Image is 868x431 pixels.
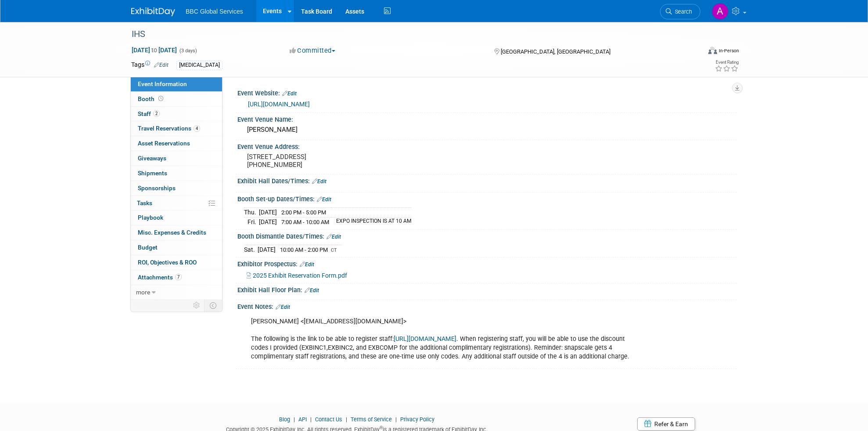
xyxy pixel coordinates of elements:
[237,192,737,204] div: Booth Set-up Dates/Times:
[138,259,197,266] span: ROI, Objectives & ROO
[138,229,206,236] span: Misc. Expenses & Credits
[281,219,329,225] span: 7:00 AM - 10:00 AM
[131,166,222,181] a: Shipments
[279,416,290,423] a: Blog
[331,217,412,226] td: EXPO INSPECTION IS AT 10 AM
[237,113,737,124] div: Event Venue Name:
[131,196,222,210] a: Tasks
[131,7,175,16] img: ExhibitDay
[244,123,730,137] div: [PERSON_NAME]
[138,110,160,117] span: Staff
[131,225,222,240] a: Misc. Expenses & Credits
[237,174,737,186] div: Exhibit Hall Dates/Times:
[179,48,197,54] span: (3 days)
[189,300,204,311] td: Personalize Event Tab Strip
[253,272,347,279] span: 2025 Exhibit Reservation Form.pdf
[131,210,222,225] a: Playbook
[715,60,739,65] div: Event Rating
[237,230,737,241] div: Booth Dismantle Dates/Times:
[394,335,456,343] a: [URL][DOMAIN_NAME]
[138,214,163,221] span: Playbook
[660,4,700,19] a: Search
[312,178,326,185] a: Edit
[244,245,258,254] td: Sat.
[718,47,739,54] div: In-Person
[258,245,276,254] td: [DATE]
[136,289,150,296] span: more
[131,270,222,285] a: Attachments7
[157,95,165,102] span: Booth not reserved yet
[400,416,434,423] a: Privacy Policy
[326,234,341,240] a: Edit
[280,246,328,253] span: 10:00 AM - 2:00 PM
[131,77,222,91] a: Event Information
[237,257,737,269] div: Exhibitor Prospectus:
[131,107,222,121] a: Staff2
[138,140,190,147] span: Asset Reservations
[176,61,222,70] div: [MEDICAL_DATA]
[138,185,176,192] span: Sponsorships
[138,170,167,177] span: Shipments
[138,155,166,162] span: Giveaways
[138,244,158,251] span: Budget
[344,416,349,423] span: |
[237,283,737,295] div: Exhibit Hall Floor Plan:
[247,272,347,279] a: 2025 Exhibit Reservation Form.pdf
[259,207,277,217] td: [DATE]
[237,87,737,98] div: Event Website:
[247,153,436,169] pre: [STREET_ADDRESS] [PHONE_NUMBER]
[194,125,200,132] span: 4
[708,47,717,54] img: Format-Inperson.png
[712,3,728,20] img: Alex Corrigan
[131,46,177,54] span: [DATE] [DATE]
[637,417,695,431] a: Refer & Earn
[131,92,222,106] a: Booth
[259,217,277,226] td: [DATE]
[276,304,290,310] a: Edit
[131,285,222,300] a: more
[131,151,222,166] a: Giveaways
[317,196,331,203] a: Edit
[186,8,243,15] span: BBC Global Services
[300,261,314,268] a: Edit
[380,425,383,430] sup: ®
[331,247,337,253] span: CT
[298,416,307,423] a: API
[287,46,339,55] button: Committed
[672,8,692,15] span: Search
[138,80,187,87] span: Event Information
[138,125,200,132] span: Travel Reservations
[649,46,739,59] div: Event Format
[138,274,182,281] span: Attachments
[244,217,259,226] td: Fri.
[308,416,314,423] span: |
[154,62,169,68] a: Edit
[131,60,169,70] td: Tags
[245,313,640,366] div: [PERSON_NAME] <[EMAIL_ADDRESS][DOMAIN_NAME]> The following is the link to be able to register sta...
[131,121,222,136] a: Travel Reservations4
[204,300,222,311] td: Toggle Event Tabs
[291,416,297,423] span: |
[175,274,182,280] span: 7
[131,181,222,196] a: Sponsorships
[351,416,392,423] a: Terms of Service
[131,255,222,270] a: ROI, Objectives & ROO
[138,95,165,102] span: Booth
[131,240,222,255] a: Budget
[129,26,687,42] div: IHS
[305,287,319,293] a: Edit
[137,199,152,206] span: Tasks
[315,416,342,423] a: Contact Us
[131,136,222,151] a: Asset Reservations
[237,300,737,311] div: Event Notes:
[282,91,297,97] a: Edit
[248,101,310,108] a: [URL][DOMAIN_NAME]
[393,416,399,423] span: |
[244,207,259,217] td: Thu.
[150,47,158,54] span: to
[153,110,160,117] span: 2
[501,48,610,55] span: [GEOGRAPHIC_DATA], [GEOGRAPHIC_DATA]
[281,209,326,216] span: 2:00 PM - 5:00 PM
[237,140,737,151] div: Event Venue Address:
